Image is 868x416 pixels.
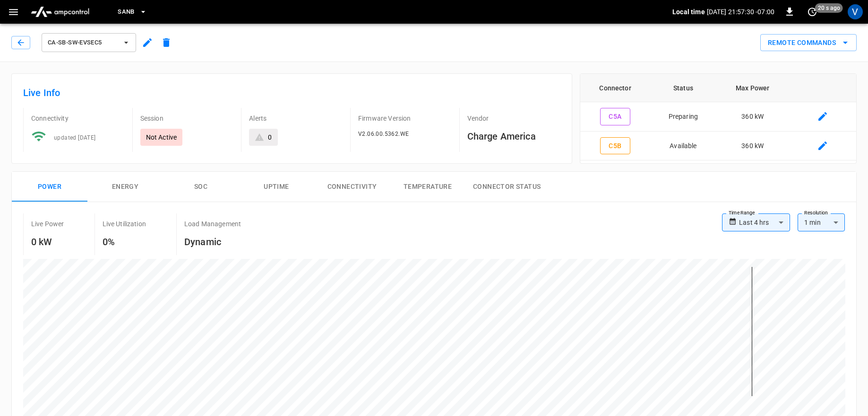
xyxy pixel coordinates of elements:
div: 0 [268,133,272,142]
p: Not Active [146,133,177,142]
p: Local time [672,7,705,17]
p: Live Utilization [103,219,146,229]
td: Preparing [650,102,716,132]
div: profile-icon [848,4,863,19]
span: updated [DATE] [54,134,96,141]
td: Available [650,132,716,161]
div: Last 4 hrs [739,213,790,231]
button: Temperature [390,172,465,202]
h6: Live Info [23,85,560,100]
p: Alerts [249,114,343,123]
table: connector table [580,74,856,160]
th: Max Power [716,74,789,102]
button: C5B [600,137,630,155]
p: Vendor [467,114,561,123]
button: set refresh interval [805,4,820,19]
h6: Charge America [467,129,561,144]
h6: 0% [103,234,146,249]
button: C5A [600,108,630,125]
label: Resolution [804,209,828,217]
div: remote commands options [760,34,857,52]
button: Connector Status [465,172,548,202]
span: 20 s ago [815,3,843,13]
p: [DATE] 21:57:30 -07:00 [707,7,774,17]
img: ampcontrol.io logo [27,3,93,21]
button: ca-sb-sw-evseC5 [42,33,136,52]
span: SanB [118,7,135,18]
th: Connector [580,74,650,102]
button: Uptime [239,172,314,202]
button: Remote Commands [760,34,857,52]
button: Power [12,172,87,202]
p: Connectivity [31,114,125,123]
p: Session [140,114,234,123]
div: 1 min [798,213,845,231]
button: Connectivity [314,172,390,202]
p: Load Management [184,219,241,229]
td: 360 kW [716,102,789,132]
th: Status [650,74,716,102]
span: V2.06.00.5362.WE [358,131,409,137]
button: SOC [163,172,239,202]
td: 360 kW [716,132,789,161]
p: Firmware Version [358,114,452,123]
button: Energy [87,172,163,202]
label: Time Range [729,209,755,217]
button: SanB [114,3,151,21]
h6: 0 kW [31,234,64,249]
h6: Dynamic [184,234,241,249]
p: Live Power [31,219,64,229]
span: ca-sb-sw-evseC5 [48,37,118,48]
